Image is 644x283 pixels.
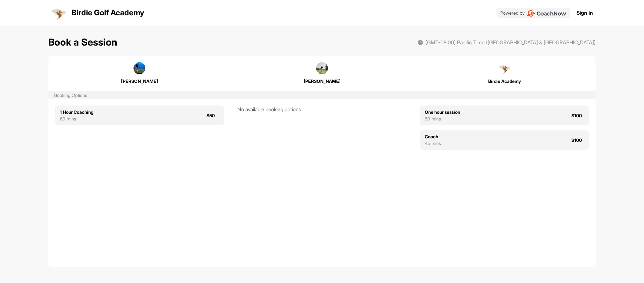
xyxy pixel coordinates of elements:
[500,10,525,16] p: Powered by
[427,78,582,84] div: Birdie Academy
[425,133,441,140] div: Coach
[316,62,328,74] img: square_4f31d107c5781089c2a34ed68af81de2.jpg
[499,62,511,74] img: square_a19cdd7ad3317f5efecfacd28fff5e45.jpg
[576,9,593,17] a: Sign in
[244,78,399,84] div: [PERSON_NAME]
[527,10,566,17] img: CoachNow
[71,7,144,18] p: Birdie Golf Academy
[51,5,66,20] img: logo
[60,109,93,115] div: 1 Hour Coaching
[62,78,217,84] div: [PERSON_NAME]
[237,105,407,113] div: No available booking options
[48,35,117,49] h1: Book a Session
[206,112,219,119] div: $50
[425,140,441,147] div: 45 mins
[60,115,93,122] div: 60 mins
[425,109,460,115] div: One hour session
[425,39,596,46] span: (GMT-08:00) Pacific Time ([GEOGRAPHIC_DATA] & [GEOGRAPHIC_DATA])
[571,112,584,119] div: $100
[571,137,584,143] div: $100
[54,92,87,98] div: Booking Options
[134,62,146,74] img: square_c2c968d1ba4d61bfa9fef65f62c7a1bd.jpg
[425,115,460,122] div: 60 mins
